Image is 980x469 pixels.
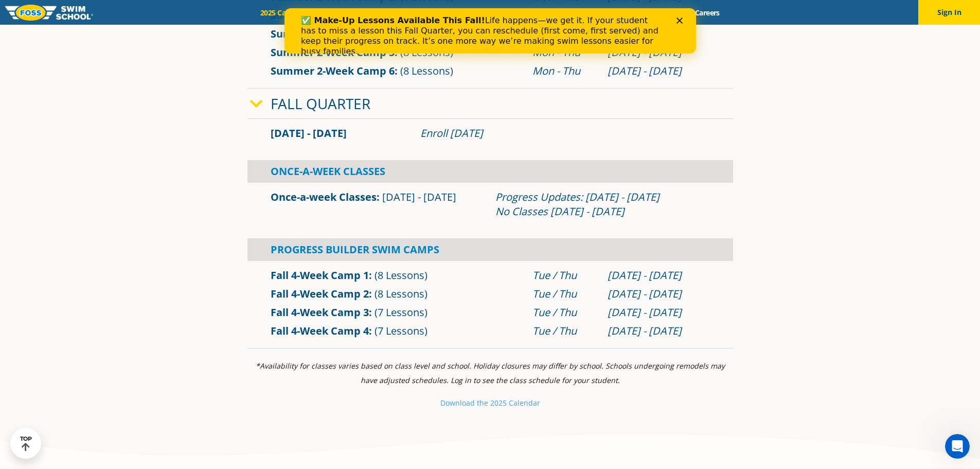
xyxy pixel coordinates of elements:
a: Once-a-week Classes [271,190,377,204]
div: Enroll [DATE] [420,126,710,141]
div: Tue / Thu [532,305,597,320]
a: Summer 2-Week Camp 4 [271,27,395,41]
span: (8 Lessons) [400,45,453,59]
div: Tue / Thu [532,324,597,338]
a: Summer 2-Week Camp 5 [271,45,395,59]
a: Fall 4-Week Camp 2 [271,287,369,301]
a: About [PERSON_NAME] [449,8,545,18]
a: Fall 4-Week Camp 3 [271,305,369,319]
iframe: Intercom live chat banner [284,8,696,54]
a: Blog [653,8,686,18]
a: Schools [316,8,359,18]
a: Download the 2025 Calendar [440,398,540,408]
a: 2025 Calendar [252,8,316,18]
a: Careers [686,8,728,18]
div: [DATE] - [DATE] [608,64,710,78]
div: [DATE] - [DATE] [608,324,710,338]
div: Life happens—we get it. If your student has to miss a lesson this Fall Quarter, you can reschedul... [16,7,379,48]
b: ✅ Make-Up Lessons Available This Fall! [16,7,201,17]
iframe: Intercom live chat [945,434,970,459]
a: Summer 2-Week Camp 6 [271,64,395,78]
i: *Availability for classes varies based on class level and school. Holiday closures may differ by ... [256,361,725,385]
span: (8 Lessons) [400,64,453,78]
span: (7 Lessons) [375,324,427,338]
a: Swim Like [PERSON_NAME] [545,8,654,18]
a: Fall Quarter [271,94,370,113]
div: Close [392,9,402,15]
div: TOP [20,436,32,451]
span: (7 Lessons) [375,305,427,319]
div: Progress Builder Swim Camps [247,238,733,261]
div: Tue / Thu [532,268,597,283]
a: Fall 4-Week Camp 4 [271,324,369,338]
img: FOSS Swim School Logo [5,5,93,21]
div: [DATE] - [DATE] [608,268,710,283]
div: Progress Updates: [DATE] - [DATE] No Classes [DATE] - [DATE] [495,190,710,219]
span: (8 Lessons) [375,268,427,282]
small: Download th [440,398,484,408]
span: [DATE] - [DATE] [382,190,456,204]
div: [DATE] - [DATE] [608,287,710,301]
small: e 2025 Calendar [484,398,540,408]
span: (8 Lessons) [375,287,427,301]
div: Mon - Thu [532,64,597,78]
div: Once-A-Week Classes [247,160,733,183]
a: Fall 4-Week Camp 1 [271,268,369,282]
a: Swim Path® Program [359,8,449,18]
div: [DATE] - [DATE] [608,305,710,320]
div: Tue / Thu [532,287,597,301]
span: [DATE] - [DATE] [271,126,347,140]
